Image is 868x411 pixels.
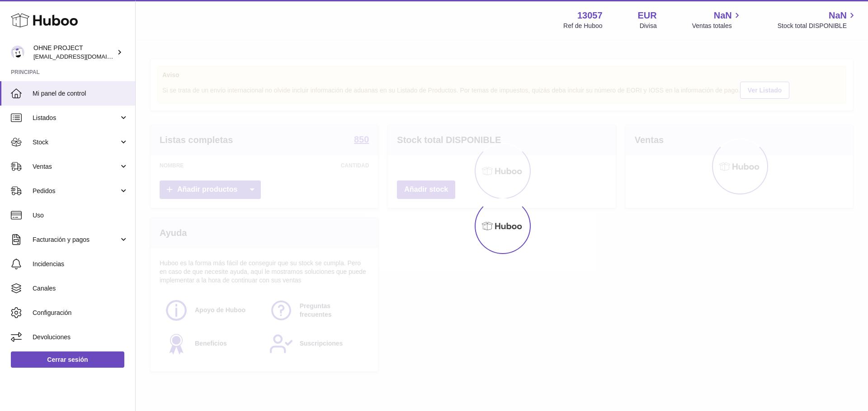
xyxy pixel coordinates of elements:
a: NaN Stock total DISPONIBLE [778,9,857,30]
div: Ref de Huboo [563,22,602,30]
span: NaN [714,9,732,22]
a: NaN Ventas totales [692,9,742,30]
div: Divisa [640,22,657,30]
span: Canales [33,284,128,293]
span: Stock total DISPONIBLE [778,22,857,30]
a: Cerrar sesión [11,351,124,368]
div: OHNE PROJECT [33,44,115,61]
span: Incidencias [33,260,128,268]
span: Mi panel de control [33,89,128,98]
span: Pedidos [33,187,119,195]
span: NaN [829,9,847,22]
span: [EMAIL_ADDRESS][DOMAIN_NAME] [33,53,133,60]
strong: EUR [638,9,657,22]
span: Facturación y pagos [33,236,119,244]
img: internalAdmin-13057@internal.huboo.com [11,46,24,59]
span: Configuración [33,309,128,317]
strong: 13057 [577,9,603,22]
span: Devoluciones [33,333,128,342]
span: Ventas [33,162,119,171]
span: Ventas totales [692,22,742,30]
span: Uso [33,211,128,220]
span: Stock [33,138,119,147]
span: Listados [33,114,119,122]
